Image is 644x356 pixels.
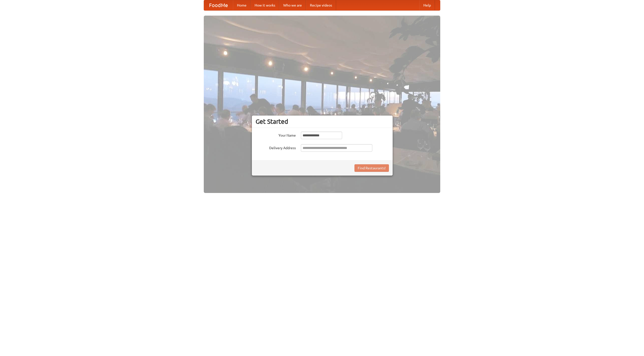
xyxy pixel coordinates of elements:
a: FoodMe [204,0,233,10]
button: Find Restaurants! [354,164,389,172]
a: Recipe videos [306,0,336,10]
label: Your Name [256,132,296,138]
h3: Get Started [256,118,389,125]
a: Help [419,0,435,10]
a: Who we are [279,0,306,10]
a: How it works [251,0,279,10]
a: Home [233,0,251,10]
label: Delivery Address [256,144,296,150]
